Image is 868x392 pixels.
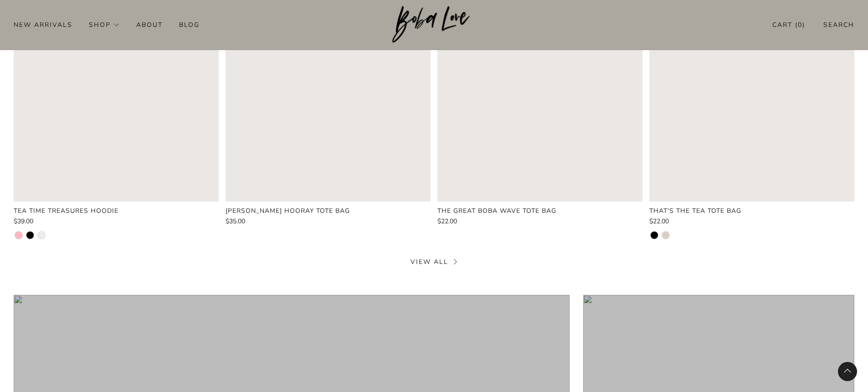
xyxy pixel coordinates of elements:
[437,206,556,215] product-card-title: The Great Boba Wave Tote Bag
[649,218,854,225] a: $22.00
[437,207,642,215] a: The Great Boba Wave Tote Bag
[14,206,118,215] product-card-title: Tea Time Treasures Hoodie
[89,17,120,32] a: Shop
[823,17,854,32] a: Search
[437,217,457,226] span: $22.00
[136,17,163,32] a: About
[14,207,219,215] a: Tea Time Treasures Hoodie
[649,206,741,215] product-card-title: That's the Tea Tote Bag
[437,218,642,225] a: $22.00
[392,6,476,44] a: Boba Love
[649,217,669,226] span: $22.00
[226,206,350,215] product-card-title: [PERSON_NAME] Hooray Tote Bag
[411,258,457,266] a: View all
[226,207,431,215] a: [PERSON_NAME] Hooray Tote Bag
[392,6,476,43] img: Boba Love
[798,21,802,29] items-count: 0
[14,217,33,226] span: $39.00
[649,207,854,215] a: That's the Tea Tote Bag
[14,218,219,225] a: $39.00
[226,218,431,225] a: $35.00
[14,17,72,32] a: New Arrivals
[226,217,245,226] span: $35.00
[772,17,805,32] a: Cart
[179,17,200,32] a: Blog
[838,362,857,381] back-to-top-button: Back to top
